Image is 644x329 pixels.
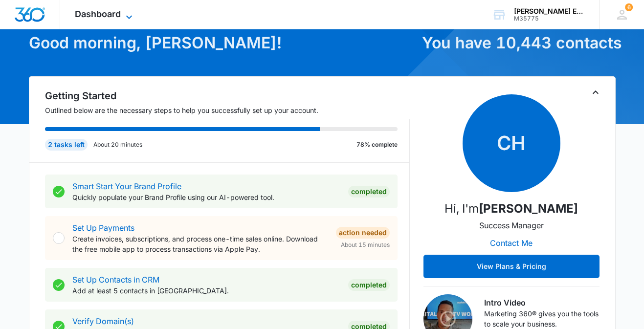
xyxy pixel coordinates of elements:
[45,105,410,115] p: Outlined below are the necessary steps to help you successfully set up your account.
[341,241,390,249] span: About 15 minutes
[72,181,181,191] a: Smart Start Your Brand Profile
[479,201,578,216] strong: [PERSON_NAME]
[348,279,390,291] div: Completed
[590,87,601,98] button: Toggle Collapse
[72,223,134,233] a: Set Up Payments
[72,285,340,296] p: Add at least 5 contacts in [GEOGRAPHIC_DATA].
[72,275,159,285] a: Set Up Contacts in CRM
[93,140,142,149] p: About 20 minutes
[29,31,416,55] h1: Good morning, [PERSON_NAME]!
[625,3,633,11] span: 6
[45,139,88,151] div: 2 tasks left
[480,231,542,255] button: Contact Me
[444,200,578,218] p: Hi, I'm
[479,219,544,231] p: Success Manager
[72,316,134,326] a: Verify Domain(s)
[356,140,398,149] p: 78% complete
[514,15,585,22] div: account id
[422,31,616,55] h1: You have 10,443 contacts
[75,9,121,19] span: Dashboard
[72,192,340,202] p: Quickly populate your Brand Profile using our AI-powered tool.
[514,7,585,15] div: account name
[45,88,410,103] h2: Getting Started
[348,186,390,197] div: Completed
[484,297,600,308] h3: Intro Video
[72,234,328,254] p: Create invoices, subscriptions, and process one-time sales online. Download the free mobile app t...
[423,255,600,278] button: View Plans & Pricing
[625,3,633,11] div: notifications count
[484,308,600,329] p: Marketing 360® gives you the tools to scale your business.
[336,227,390,239] div: Action Needed
[463,94,560,192] span: CH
